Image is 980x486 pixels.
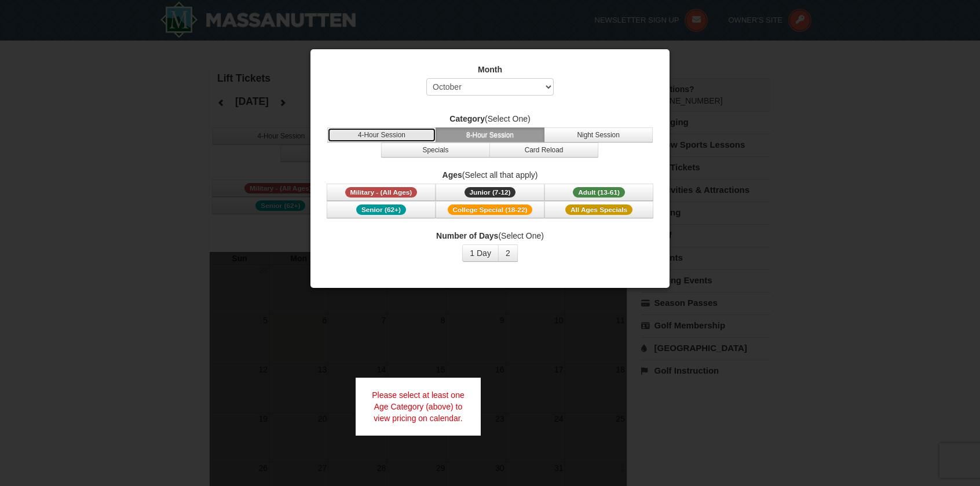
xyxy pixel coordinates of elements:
label: (Select One) [325,113,655,125]
button: Card Reload [489,142,598,158]
button: Senior (62+) [327,201,436,218]
button: 4-Hour Session [327,127,436,142]
button: Adult (13-61) [544,184,653,201]
button: 1 Day [462,244,499,262]
button: College Special (18-22) [436,201,544,218]
span: Senior (62+) [356,204,406,215]
button: Specials [381,142,490,158]
span: College Special (18-22) [448,204,533,215]
strong: Category [449,114,485,123]
button: 8-Hour Session [436,127,544,142]
button: 2 [498,244,518,262]
div: Please select at least one Age Category (above) to view pricing on calendar. [356,378,481,436]
label: (Select all that apply) [325,169,655,181]
button: Junior (7-12) [436,184,544,201]
span: Military - (All Ages) [345,187,418,198]
span: Adult (13-61) [573,187,625,198]
button: Night Session [544,127,653,142]
span: All Ages Specials [565,204,632,215]
strong: Number of Days [436,231,498,240]
strong: Month [478,65,502,74]
label: (Select One) [325,230,655,242]
strong: Ages [443,170,462,180]
span: Junior (7-12) [465,187,516,198]
button: All Ages Specials [544,201,653,218]
button: Military - (All Ages) [327,184,436,201]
